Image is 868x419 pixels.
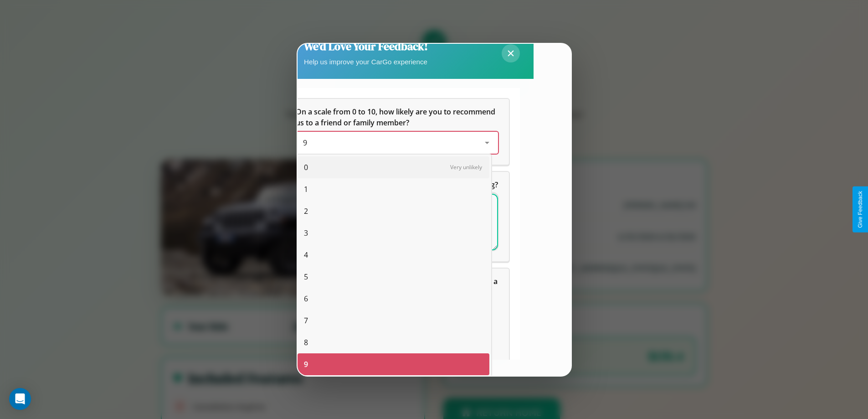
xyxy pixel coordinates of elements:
span: Very unlikely [450,163,482,171]
div: 9 [298,353,489,375]
span: 0 [304,162,308,173]
div: On a scale from 0 to 10, how likely are you to recommend us to a friend or family member? [285,99,509,165]
span: What can we do to make your experience more satisfying? [296,180,498,190]
div: On a scale from 0 to 10, how likely are you to recommend us to a friend or family member? [296,132,498,154]
span: 2 [304,206,308,217]
span: 7 [304,315,308,326]
p: Help us improve your CarGo experience [304,56,428,68]
div: 1 [298,178,489,200]
span: 3 [304,228,308,238]
span: 9 [303,138,307,148]
span: Which of the following features do you value the most in a vehicle? [296,276,499,297]
h2: We'd Love Your Feedback! [304,39,428,54]
span: 8 [304,337,308,348]
div: 4 [298,244,489,266]
span: 9 [304,359,308,370]
div: Open Intercom Messenger [9,388,31,410]
div: 3 [298,222,489,244]
div: Give Feedback [857,191,863,228]
div: 7 [298,310,489,331]
h5: On a scale from 0 to 10, how likely are you to recommend us to a friend or family member? [296,106,498,128]
span: On a scale from 0 to 10, how likely are you to recommend us to a friend or family member? [296,107,497,128]
div: 0 [298,156,489,178]
div: 5 [298,266,489,288]
div: 8 [298,331,489,353]
div: 10 [298,375,489,397]
div: 2 [298,200,489,222]
span: 1 [304,184,308,195]
div: 6 [298,288,489,310]
span: 4 [304,249,308,260]
span: 6 [304,293,308,304]
span: 5 [304,271,308,282]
